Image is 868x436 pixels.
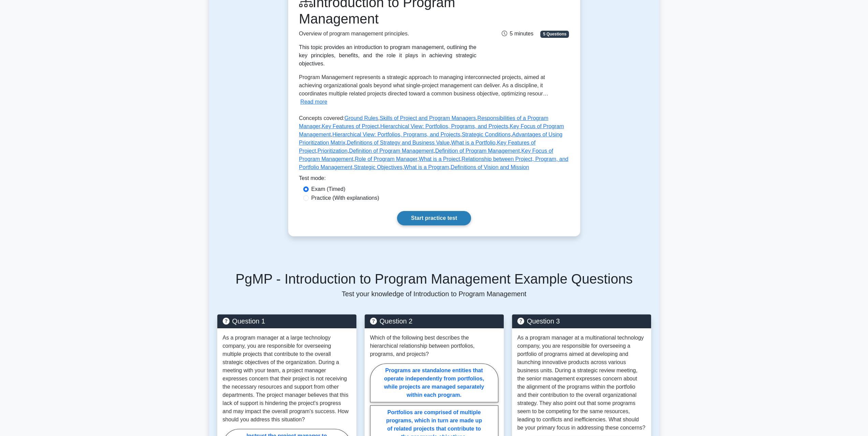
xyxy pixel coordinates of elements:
div: Test mode: [299,174,569,185]
h5: Question 3 [517,317,646,325]
a: Hierarchical View: Portfolios, Programs, and Projects [380,123,508,129]
a: Role of Program Manager [355,156,417,162]
span: Program Management represents a strategic approach to managing interconnected projects, aimed at ... [299,74,548,96]
button: Read more [300,98,327,106]
a: Key Features of Project [322,123,379,129]
a: Definition of Program Management [349,148,433,154]
p: Overview of program management principles. [299,30,476,38]
span: 5 minutes [501,31,533,36]
label: Exam (Timed) [311,185,345,193]
h5: Question 1 [223,317,351,325]
p: Which of the following best describes the hierarchical relationship between portfolios, programs,... [370,334,498,358]
a: Definitions of Strategy and Business Value [347,140,450,146]
a: Skills of Project and Program Managers [380,115,476,121]
a: Prioritization [318,148,348,154]
a: Definition of Program Management [435,148,520,154]
a: Strategic Objectives [354,164,402,170]
p: As a program manager at a multinational technology company, you are responsible for overseeing a ... [517,334,646,432]
a: Strategic Conditions [462,132,511,137]
div: This topic provides an introduction to program management, outlining the key principles, benefits... [299,43,476,68]
a: Hierarchical View: Portfolios, Programs, and Projects [332,132,460,137]
a: Ground Rules [344,115,378,121]
h5: PgMP - Introduction to Program Management Example Questions [217,271,651,287]
a: Start practice test [397,211,471,225]
a: What is a Program [404,164,449,170]
span: 5 Questions [540,31,569,37]
p: Test your knowledge of Introduction to Program Management [217,290,651,298]
a: What is a Portfolio [451,140,496,146]
label: Programs are standalone entities that operate independently from portfolios, while projects are m... [370,363,498,402]
label: Practice (With explanations) [311,194,379,202]
p: As a program manager at a large technology company, you are responsible for overseeing multiple p... [223,334,351,424]
a: What is a Project [419,156,460,162]
p: Concepts covered: , , , , , , , , , , , , , , , , , , , , , [299,114,569,174]
h5: Question 2 [370,317,498,325]
a: Definitions of Vision and Mission [451,164,529,170]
